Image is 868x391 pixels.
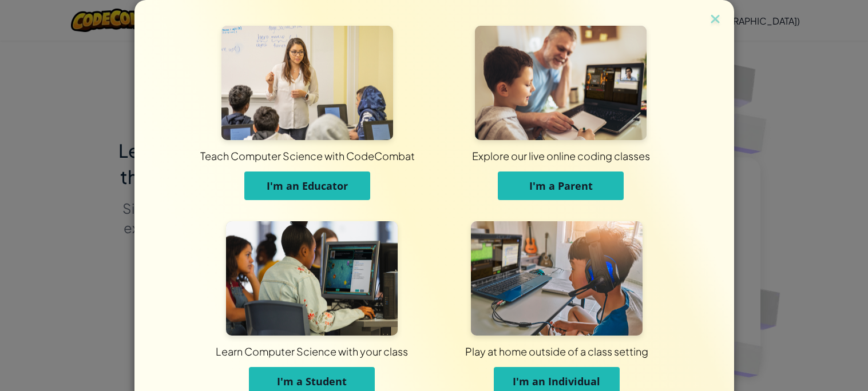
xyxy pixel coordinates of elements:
[708,11,723,29] img: close icon
[475,26,647,140] img: For Parents
[498,171,624,200] button: I'm a Parent
[267,149,855,163] div: Explore our live online coding classes
[275,344,838,358] div: Play at home outside of a class setting
[226,221,398,336] img: For Students
[471,221,643,336] img: For Individuals
[529,179,593,193] span: I'm a Parent
[221,26,393,140] img: For Educators
[513,374,600,388] span: I'm an Individual
[277,374,347,388] span: I'm a Student
[267,179,348,193] span: I'm an Educator
[244,171,370,200] button: I'm an Educator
